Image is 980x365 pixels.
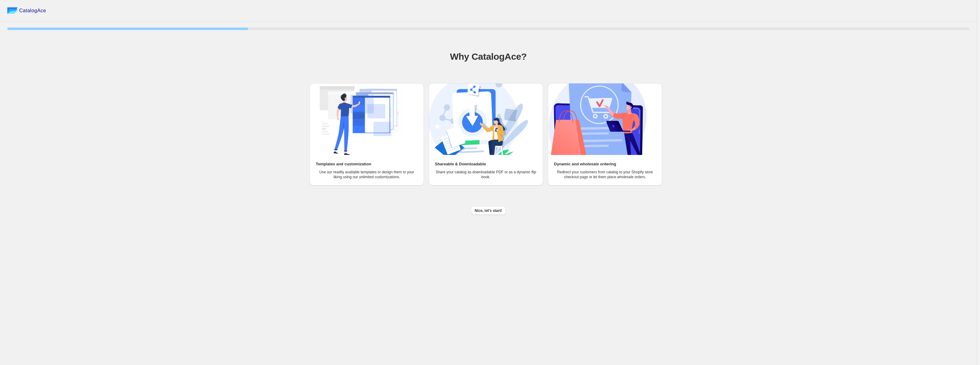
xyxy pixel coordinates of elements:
img: catalog ace [7,7,18,14]
img: Templates and customization [310,83,409,155]
h2: Templates and customization [316,161,371,167]
h1: Why CatalogAce? [7,51,969,63]
p: Redirect your customers from catalog to your Shopify store checkout page or let them place wholes... [554,170,656,179]
h2: Shareable & Downloadable [435,161,486,167]
img: Dynamic and wholesale ordering [548,83,647,155]
p: Share your catalog as downloadable PDF or as a dynamic flip book. [435,170,537,179]
button: Nice, let's start! [471,206,506,215]
p: Use our readily available templates or design them to your liking using our unlimited customizati... [316,170,418,179]
span: CatalogAce [19,8,46,14]
span: Nice, let's start! [475,208,502,213]
h2: Dynamic and wholesale ordering [554,161,616,167]
img: Shareable & Downloadable [429,83,528,155]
